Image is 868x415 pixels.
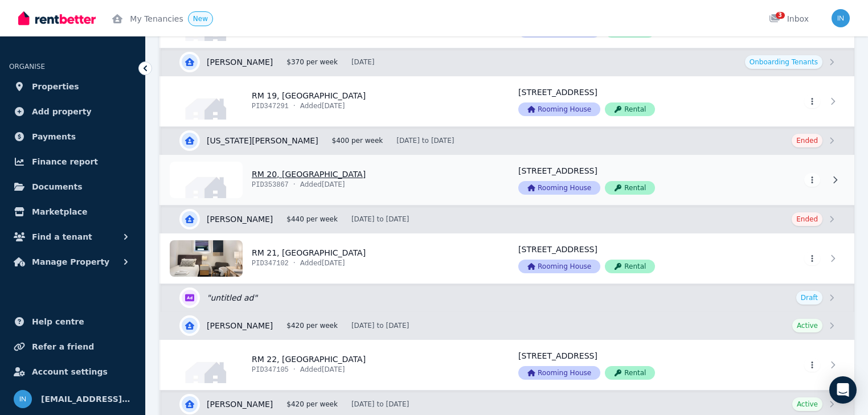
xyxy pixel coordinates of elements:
a: Marketplace [9,200,136,223]
span: Finance report [32,155,98,169]
a: View details for RM 20, 4 Park Parade [505,155,756,205]
span: Marketplace [32,205,87,219]
span: Account settings [32,365,108,379]
span: Properties [32,80,79,93]
span: [EMAIL_ADDRESS][DOMAIN_NAME] [41,392,132,406]
a: View details for RM 19, 4 Park Parade [756,76,854,126]
span: Payments [32,130,76,143]
a: View details for Benedek Madlena [161,312,854,339]
span: New [193,15,208,23]
img: info@museliving.com.au [832,9,850,27]
div: Inbox [769,13,809,24]
a: Payments [9,125,136,148]
a: Refer a friend [9,335,136,358]
a: Edit listing: [161,284,854,311]
a: View details for RM 21, 4 Park Parade [756,233,854,283]
a: View details for RM 21, 4 Park Parade [505,233,756,283]
a: View details for RM 22, 4 Park Parade [161,340,505,390]
button: More options [804,358,820,372]
span: Documents [32,180,83,194]
span: ORGANISE [9,63,45,71]
a: View details for RM 20, 4 Park Parade [756,155,854,205]
button: More options [804,94,820,108]
a: Properties [9,75,136,98]
span: Refer a friend [32,340,94,354]
a: View details for RM 19, 4 Park Parade [161,76,505,126]
a: Finance report [9,150,136,173]
a: View details for RM 21, 4 Park Parade [161,233,505,283]
span: Find a tenant [32,230,92,244]
a: View details for Jessica Wan [161,206,854,233]
a: Help centre [9,310,136,333]
a: View details for RM 22, 4 Park Parade [505,340,756,390]
span: Manage Property [32,255,109,269]
span: Add property [32,105,92,118]
button: Manage Property [9,250,136,273]
button: More options [804,252,820,265]
a: Documents [9,175,136,198]
button: More options [804,173,820,187]
a: Account settings [9,360,136,383]
a: View details for Rosie Rodden [161,48,854,76]
a: View details for RM 20, 4 Park Parade [161,155,505,205]
a: View details for RM 19, 4 Park Parade [505,76,756,126]
a: View details for Georgia Warren [161,127,854,154]
a: View details for RM 22, 4 Park Parade [756,340,854,390]
span: Help centre [32,315,84,328]
button: Find a tenant [9,225,136,248]
div: Open Intercom Messenger [829,376,857,404]
img: RentBetter [18,10,96,27]
img: info@museliving.com.au [14,390,32,408]
a: Add property [9,100,136,123]
span: 3 [776,12,785,19]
